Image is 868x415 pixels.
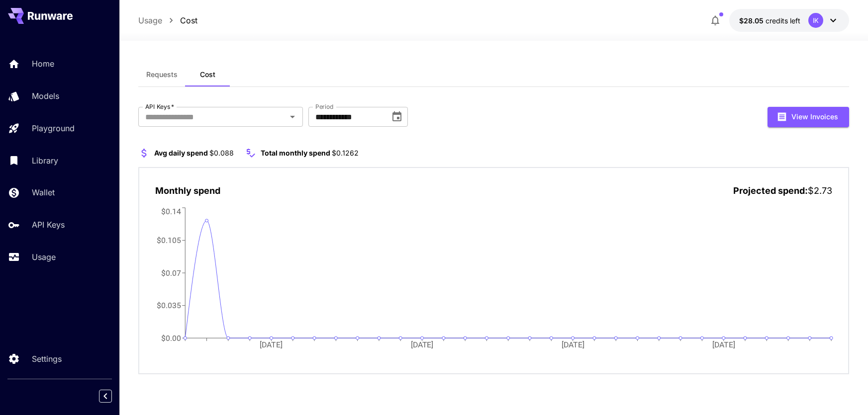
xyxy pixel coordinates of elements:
p: Home [32,58,54,70]
tspan: $0.07 [161,268,181,277]
span: Projected spend: [733,185,808,196]
div: $28.04874 [739,15,800,26]
tspan: $0.00 [161,333,181,343]
p: Settings [32,353,62,365]
label: Period [315,102,334,111]
p: API Keys [32,219,65,231]
span: Total monthly spend [261,149,330,157]
span: $2.73 [808,185,832,196]
span: $0.088 [209,149,234,157]
a: Cost [180,14,197,26]
tspan: [DATE] [411,340,434,349]
tspan: [DATE] [713,340,736,349]
div: IK [808,13,823,28]
button: Collapse sidebar [99,390,112,403]
button: $28.04874IK [729,9,849,32]
nav: breadcrumb [138,14,197,26]
p: Playground [32,122,75,134]
p: Models [32,90,59,102]
p: Usage [32,251,56,263]
label: API Keys [145,102,174,111]
span: Avg daily spend [154,149,208,157]
span: credits left [766,16,800,25]
button: Choose date, selected date is Oct 1, 2025 [387,107,407,127]
p: Wallet [32,186,55,198]
tspan: $0.035 [157,301,181,310]
tspan: $0.105 [157,236,181,245]
a: View Invoices [768,111,849,121]
span: Cost [200,70,215,79]
span: $28.05 [739,16,766,25]
span: Requests [146,70,178,79]
span: $0.1262 [332,149,359,157]
div: Collapse sidebar [106,387,119,405]
a: Usage [138,14,162,26]
button: View Invoices [768,107,849,127]
tspan: $0.14 [161,206,181,216]
p: Library [32,155,58,166]
p: Monthly spend [155,184,220,197]
tspan: [DATE] [562,340,585,349]
button: Open [286,110,299,124]
tspan: [DATE] [260,340,283,349]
